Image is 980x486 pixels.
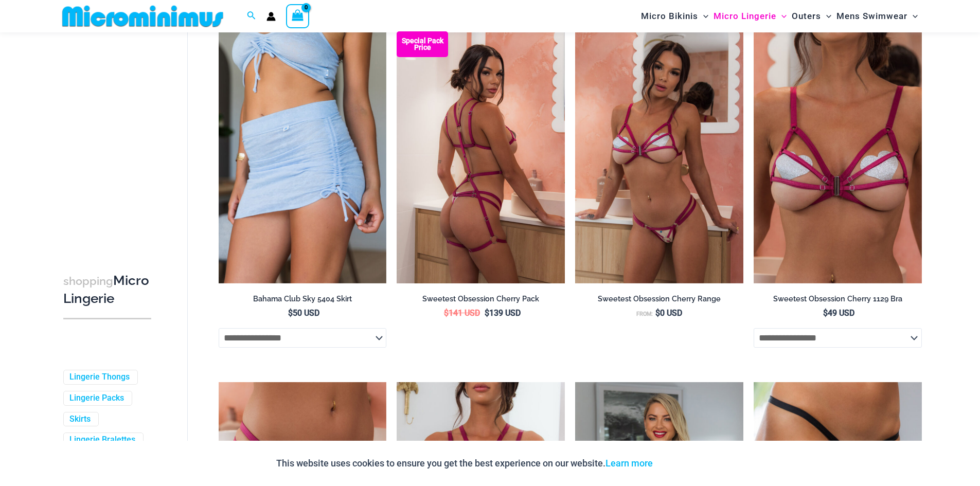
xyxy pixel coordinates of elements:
a: Search icon link [247,10,256,23]
bdi: 49 USD [823,308,854,318]
button: Accept [661,451,704,476]
h2: Sweetest Obsession Cherry Pack [397,294,565,304]
a: Bahama Club Sky 5404 Skirt [219,294,387,308]
span: Menu Toggle [821,3,831,29]
span: Menu Toggle [907,3,918,29]
h2: Bahama Club Sky 5404 Skirt [219,294,387,304]
a: Sweetest Obsession Cherry Pack [397,294,565,308]
span: $ [444,308,449,318]
bdi: 141 USD [444,308,480,318]
a: Account icon link [266,12,276,21]
bdi: 50 USD [288,308,319,318]
a: OutersMenu ToggleMenu Toggle [789,3,834,29]
a: Micro LingerieMenu ToggleMenu Toggle [711,3,789,29]
span: From: [636,311,653,317]
a: Sweetest Obsession Cherry 1129 Bra [754,294,922,308]
a: View Shopping Cart, empty [286,4,310,28]
a: Sweetest Obsession Cherry Range [575,294,743,308]
nav: Site Navigation [637,2,922,31]
iframe: TrustedSite Certified [63,34,156,240]
a: Lingerie Bralettes [69,435,135,446]
a: Mens SwimwearMenu ToggleMenu Toggle [834,3,920,29]
bdi: 0 USD [655,308,682,318]
span: Mens Swimwear [836,3,907,29]
span: Micro Lingerie [714,3,776,29]
a: Skirts [69,414,91,425]
span: Menu Toggle [698,3,708,29]
bdi: 139 USD [485,308,521,318]
span: Micro Bikinis [641,3,698,29]
span: Menu Toggle [776,3,787,29]
h3: Micro Lingerie [63,272,151,308]
a: Micro BikinisMenu ToggleMenu Toggle [638,3,711,29]
a: Sweetest Obsession Cherry 1129 Bra 6119 Bottom 1939 Bodysuit 05 Sweetest Obsession Cherry 1129 Br... [397,31,565,283]
a: Sweetest Obsession Cherry 1129 Bra 01Sweetest Obsession Cherry 1129 Bra 6119 Bottom 1939 05Sweete... [754,31,922,283]
img: MM SHOP LOGO FLAT [58,5,227,28]
img: Sweetest Obsession Cherry 1129 Bra 6119 Bottom 1939 Bodysuit 06 [397,31,565,283]
span: Outers [792,3,821,29]
span: $ [655,308,660,318]
a: Bahama Club Sky 9170 Crop Top 5404 Skirt 07Bahama Club Sky 9170 Crop Top 5404 Skirt 10Bahama Club... [219,31,387,283]
p: This website uses cookies to ensure you get the best experience on our website. [276,456,653,471]
img: Bahama Club Sky 9170 Crop Top 5404 Skirt 07 [219,31,387,283]
h2: Sweetest Obsession Cherry 1129 Bra [754,294,922,304]
a: Lingerie Packs [69,393,124,404]
span: $ [823,308,828,318]
span: shopping [63,275,113,287]
a: Lingerie Thongs [69,372,130,383]
b: Special Pack Price [397,38,448,51]
a: Learn more [605,458,653,469]
img: Sweetest Obsession Cherry 1129 Bra 6119 Bottom 1939 01 [575,31,743,283]
h2: Sweetest Obsession Cherry Range [575,294,743,304]
img: Sweetest Obsession Cherry 1129 Bra 01 [754,31,922,283]
a: Sweetest Obsession Cherry 1129 Bra 6119 Bottom 1939 01Sweetest Obsession Cherry 1129 Bra 6119 Bot... [575,31,743,283]
span: $ [288,308,293,318]
span: $ [485,308,489,318]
